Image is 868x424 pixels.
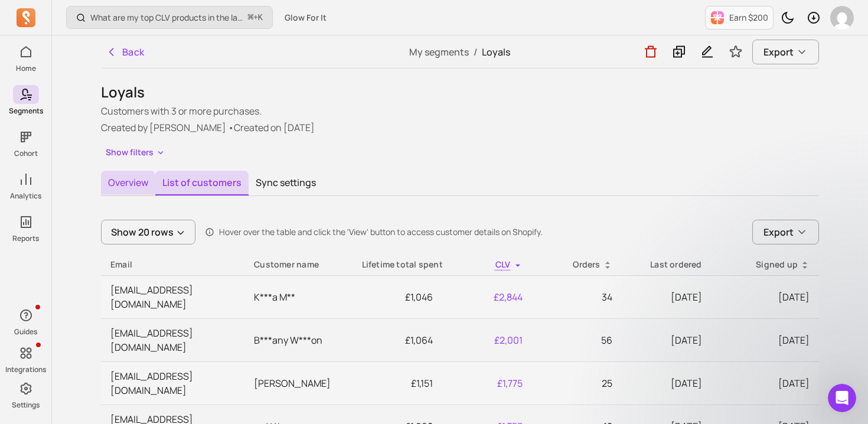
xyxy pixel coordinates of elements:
span: CLV [495,259,511,270]
button: Show filters [101,144,170,161]
td: £1,064 [353,318,442,361]
td: 25 [532,361,622,405]
p: Reports [12,234,39,243]
td: 56 [532,318,622,361]
button: Help [158,315,236,363]
p: Customers with 3 or more purchases. [101,104,819,118]
button: Show 20 rows [101,220,195,244]
button: Back [101,40,149,64]
kbd: K [258,13,263,22]
p: [DATE] [721,290,810,304]
div: Ask a question [24,149,198,161]
div: Close [203,19,224,40]
button: Glow For It [278,7,334,28]
p: Hover over the table and click the 'View' button to access customer details on Shopify. [219,226,543,238]
p: What are my top CLV products in the last 90 days? [90,12,243,24]
div: Email [110,259,235,270]
p: [DATE] [721,333,810,347]
span: Glow For It [285,12,327,24]
div: Which customers are most likely to buy again soon? [17,279,219,314]
p: Segments [9,106,43,116]
button: Sync settings [249,171,323,194]
p: Guides [14,327,37,337]
button: Search for help [17,195,219,218]
p: Customer name [254,259,342,270]
button: What are my top CLV products in the last 90 days?⌘+K [66,6,273,29]
button: Messages [79,315,157,363]
span: Export [763,45,794,59]
div: Last ordered [631,259,702,270]
button: Earn $200 [705,6,774,30]
div: Ask a questionAI Agent and team can help [12,139,224,184]
h1: Loyals [101,83,819,102]
p: Earn $200 [729,12,768,24]
p: Created by [PERSON_NAME] • Created on [DATE] [101,120,819,135]
button: List of customers [155,171,249,195]
div: Orders [541,259,612,270]
td: £2,001 [442,318,532,361]
td: [EMAIL_ADDRESS][DOMAIN_NAME] [101,361,244,405]
td: £2,844 [442,275,532,318]
img: avatar [830,6,854,30]
div: How many customers are at risk of churning? [17,245,219,279]
p: How can we help? [24,104,213,124]
p: [DATE] [721,376,810,390]
p: Hi daisy 👋 [24,84,213,104]
td: £1,775 [442,361,532,405]
p: Analytics [10,191,41,201]
p: Integrations [5,365,46,374]
span: Loyals [482,45,510,58]
div: How do I retain first-time buyers? [17,223,219,245]
button: Export [752,40,819,64]
span: Home [26,345,53,353]
span: + [248,11,263,24]
span: Help [187,345,206,353]
button: Toggle dark mode [776,6,800,30]
div: How many customers are at risk of churning? [24,250,198,275]
button: Guides [13,304,39,339]
td: £1,151 [353,361,442,405]
td: 34 [532,275,622,318]
p: Cohort [14,149,38,158]
button: Toggle favorite [724,40,748,64]
a: My segments [409,45,469,58]
div: Which customers are most likely to buy again soon? [24,284,198,309]
span: Export [763,225,794,239]
p: [DATE] [631,290,702,304]
td: £1,046 [353,275,442,318]
p: Home [16,64,36,73]
kbd: ⌘ [247,11,254,25]
p: [DATE] [631,333,702,347]
td: [EMAIL_ADDRESS][DOMAIN_NAME] [101,275,244,318]
p: [DATE] [631,376,702,390]
span: Search for help [24,201,96,213]
img: Profile image for John [171,19,195,43]
button: Overview [101,171,155,195]
div: AI Agent and team can help [24,161,198,174]
p: Settings [12,400,40,410]
div: How do I retain first-time buyers? [24,228,198,240]
div: Lifetime total spent [362,259,433,270]
td: [EMAIL_ADDRESS][DOMAIN_NAME] [101,318,244,361]
img: logo [24,22,43,41]
div: Signed up [721,259,810,270]
span: / [469,45,482,58]
button: Export [752,220,819,244]
span: Messages [98,345,139,353]
p: [PERSON_NAME] [254,376,342,390]
iframe: Intercom live chat [828,384,856,412]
